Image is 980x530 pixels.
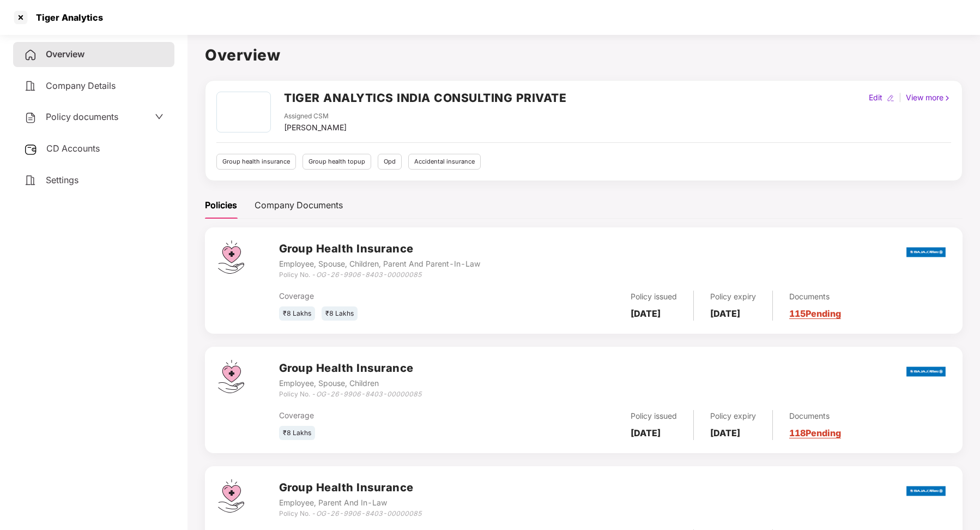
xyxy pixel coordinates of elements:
[316,509,422,517] i: OG-26-9906-8403-00000085
[279,360,422,377] h3: Group Health Insurance
[279,426,315,441] div: ₹8 Lakhs
[205,43,963,67] h1: Overview
[904,92,953,104] div: View more
[631,308,661,319] b: [DATE]
[631,410,677,422] div: Policy issued
[255,198,343,212] div: Company Documents
[216,154,296,170] div: Group health insurance
[279,290,503,302] div: Coverage
[279,240,480,257] h3: Group Health Insurance
[303,154,371,170] div: Group health topup
[46,143,100,154] span: CD Accounts
[205,198,237,212] div: Policies
[46,111,118,122] span: Policy documents
[279,306,315,321] div: ₹8 Lakhs
[279,509,422,519] div: Policy No. -
[218,240,244,274] img: svg+xml;base64,PHN2ZyB4bWxucz0iaHR0cDovL3d3dy53My5vcmcvMjAwMC9zdmciIHdpZHRoPSI0Ny43MTQiIGhlaWdodD...
[46,80,116,91] span: Company Details
[789,410,841,422] div: Documents
[24,111,37,124] img: svg+xml;base64,PHN2ZyB4bWxucz0iaHR0cDovL3d3dy53My5vcmcvMjAwMC9zdmciIHdpZHRoPSIyNCIgaGVpZ2h0PSIyNC...
[284,111,347,122] div: Assigned CSM
[218,479,244,513] img: svg+xml;base64,PHN2ZyB4bWxucz0iaHR0cDovL3d3dy53My5vcmcvMjAwMC9zdmciIHdpZHRoPSI0Ny43MTQiIGhlaWdodD...
[887,94,894,102] img: editIcon
[279,497,422,509] div: Employee, Parent And In-Law
[906,479,946,503] img: bajaj.png
[631,291,677,303] div: Policy issued
[279,258,480,270] div: Employee, Spouse, Children, Parent And Parent-In-Law
[24,80,37,93] img: svg+xml;base64,PHN2ZyB4bWxucz0iaHR0cDovL3d3dy53My5vcmcvMjAwMC9zdmciIHdpZHRoPSIyNCIgaGVpZ2h0PSIyNC...
[322,306,358,321] div: ₹8 Lakhs
[897,92,904,104] div: |
[631,427,661,438] b: [DATE]
[316,270,422,279] i: OG-26-9906-8403-00000085
[155,112,164,121] span: down
[218,360,244,393] img: svg+xml;base64,PHN2ZyB4bWxucz0iaHR0cDovL3d3dy53My5vcmcvMjAwMC9zdmciIHdpZHRoPSI0Ny43MTQiIGhlaWdodD...
[789,427,841,438] a: 118 Pending
[279,389,422,400] div: Policy No. -
[710,291,756,303] div: Policy expiry
[789,291,841,303] div: Documents
[867,92,885,104] div: Edit
[46,174,78,185] span: Settings
[279,479,422,496] h3: Group Health Insurance
[316,390,422,398] i: OG-26-9906-8403-00000085
[408,154,481,170] div: Accidental insurance
[29,12,103,23] div: Tiger Analytics
[279,270,480,280] div: Policy No. -
[279,409,503,421] div: Coverage
[24,174,37,187] img: svg+xml;base64,PHN2ZyB4bWxucz0iaHR0cDovL3d3dy53My5vcmcvMjAwMC9zdmciIHdpZHRoPSIyNCIgaGVpZ2h0PSIyNC...
[279,377,422,389] div: Employee, Spouse, Children
[24,143,38,156] img: svg+xml;base64,PHN2ZyB3aWR0aD0iMjUiIGhlaWdodD0iMjQiIHZpZXdCb3g9IjAgMCAyNSAyNCIgZmlsbD0ibm9uZSIgeG...
[906,240,946,264] img: bajaj.png
[284,89,566,107] h2: TIGER ANALYTICS INDIA CONSULTING PRIVATE
[710,308,740,319] b: [DATE]
[789,308,841,319] a: 115 Pending
[710,427,740,438] b: [DATE]
[24,49,37,62] img: svg+xml;base64,PHN2ZyB4bWxucz0iaHR0cDovL3d3dy53My5vcmcvMjAwMC9zdmciIHdpZHRoPSIyNCIgaGVpZ2h0PSIyNC...
[943,94,951,102] img: rightIcon
[378,154,402,170] div: Opd
[906,359,946,384] img: bajaj.png
[46,49,84,59] span: Overview
[710,410,756,422] div: Policy expiry
[284,122,347,134] div: [PERSON_NAME]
